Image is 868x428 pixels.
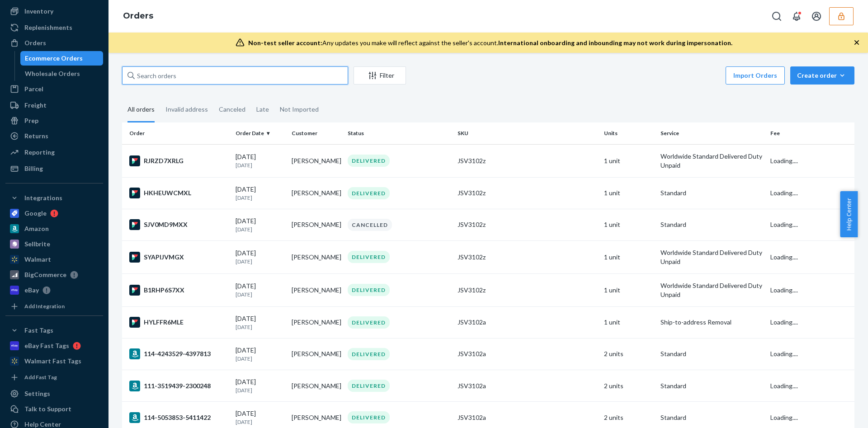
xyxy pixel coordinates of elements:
[24,255,51,264] div: Walmart
[600,122,656,144] th: Units
[129,348,228,359] div: 114-4243529-4397813
[5,372,103,383] a: Add Fast Tag
[236,346,284,362] div: [DATE]
[458,156,597,165] div: JSV3102z
[24,164,43,173] div: Billing
[807,7,826,25] button: Open account menu
[790,66,854,85] button: Create order
[24,389,50,398] div: Settings
[660,248,763,266] p: Worldwide Standard Delivered Duty Unpaid
[236,216,284,233] div: [DATE]
[236,377,284,394] div: [DATE]
[288,177,344,209] td: [PERSON_NAME]
[236,249,284,265] div: [DATE]
[458,220,597,229] div: JSV3102z
[660,188,763,198] p: Standard
[660,413,763,422] p: Standard
[5,283,103,297] a: eBay
[236,291,284,298] p: [DATE]
[24,240,50,249] div: Sellbrite
[236,258,284,265] p: [DATE]
[767,240,854,273] td: Loading....
[24,193,62,202] div: Integrations
[660,152,763,170] p: Worldwide Standard Delivered Duty Unpaid
[5,82,103,96] a: Parcel
[458,381,597,390] div: JSV3102a
[354,66,406,85] button: Filter
[788,7,806,25] button: Open notifications
[5,252,103,267] a: Walmart
[123,11,153,21] a: Orders
[129,381,228,391] div: 111-3519439-2300248
[5,386,103,401] a: Settings
[5,191,103,205] button: Integrations
[288,209,344,240] td: [PERSON_NAME]
[129,188,228,198] div: HKHEUWCMXL
[129,252,228,263] div: SYAPIJVMGX
[292,129,340,137] div: Customer
[768,7,786,25] button: Open Search Box
[5,20,103,35] a: Replenishments
[129,219,228,230] div: SJV0MD9MXX
[348,348,390,360] div: DELIVERED
[256,98,269,121] div: Late
[5,354,103,368] a: Walmart Fast Tags
[236,409,284,426] div: [DATE]
[5,98,103,113] a: Freight
[24,357,81,366] div: Walmart Fast Tags
[25,69,80,78] div: Wholesale Orders
[5,237,103,251] a: Sellbrite
[348,219,392,231] div: CANCELLED
[767,209,854,240] td: Loading....
[236,355,284,362] p: [DATE]
[458,188,597,198] div: JSV3102z
[24,101,47,110] div: Freight
[5,161,103,176] a: Billing
[236,282,284,298] div: [DATE]
[767,144,854,177] td: Loading....
[458,286,597,295] div: JSV3102z
[657,306,767,338] td: Ship-to-address Removal
[24,302,65,310] div: Add Integration
[232,122,288,144] th: Order Date
[600,273,656,306] td: 1 unit
[5,221,103,236] a: Amazon
[288,338,344,370] td: [PERSON_NAME]
[600,306,656,338] td: 1 unit
[24,404,71,414] div: Talk to Support
[5,323,103,338] button: Fast Tags
[348,411,390,423] div: DELIVERED
[24,148,55,157] div: Reporting
[767,370,854,402] td: Loading....
[458,413,597,422] div: JSV3102a
[797,71,848,80] div: Create order
[5,339,103,353] a: eBay Fast Tags
[127,98,155,122] div: All orders
[129,155,228,166] div: RJRZD7XRLG
[24,38,46,47] div: Orders
[767,273,854,306] td: Loading....
[288,306,344,338] td: [PERSON_NAME]
[24,132,48,141] div: Returns
[25,54,83,63] div: Ecommerce Orders
[5,145,103,160] a: Reporting
[236,194,284,202] p: [DATE]
[660,281,763,299] p: Worldwide Standard Delivered Duty Unpaid
[5,4,103,19] a: Inventory
[24,270,66,279] div: BigCommerce
[24,341,69,350] div: eBay Fast Tags
[122,66,348,85] input: Search orders
[236,185,284,202] div: [DATE]
[498,39,732,47] span: International onboarding and inbounding may not work during impersonation.
[458,349,597,358] div: JSV3102a
[840,191,858,237] button: Help Center
[20,51,104,66] a: Ecommerce Orders
[657,122,767,144] th: Service
[600,177,656,209] td: 1 unit
[236,418,284,426] p: [DATE]
[248,38,732,47] div: Any updates you make will reflect against the seller's account.
[348,155,390,167] div: DELIVERED
[600,144,656,177] td: 1 unit
[454,122,600,144] th: SKU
